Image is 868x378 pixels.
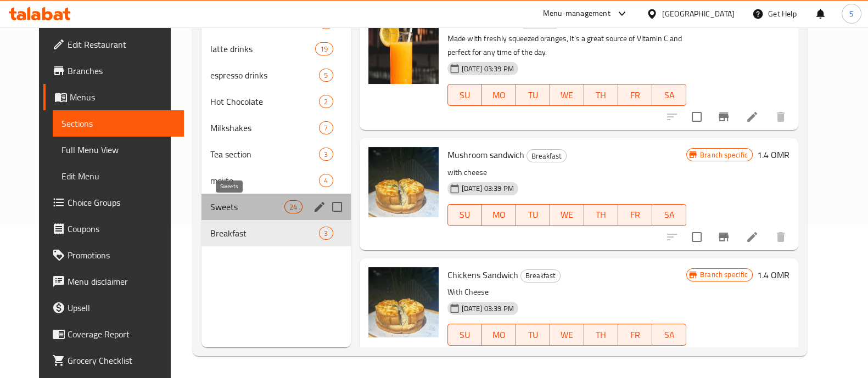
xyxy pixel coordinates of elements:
div: items [284,200,302,213]
span: Hot Chocolate [210,95,320,108]
span: TU [520,207,546,223]
span: Breakfast [210,227,320,240]
img: Chickens Sandwich [368,267,439,337]
span: MO [486,327,512,343]
a: Coverage Report [43,321,184,347]
button: SU [447,324,482,346]
span: Coupons [68,222,175,235]
div: Milkshakes7 [201,115,351,141]
span: WE [555,207,580,223]
div: Breakfast [520,269,561,283]
a: Sections [53,110,184,137]
button: TH [584,324,618,346]
span: Menu disclaimer [68,275,175,288]
span: Breakfast [527,150,566,162]
a: Full Menu View [53,137,184,163]
p: with cheese [447,166,686,179]
span: Sections [61,117,175,130]
button: TU [516,84,550,106]
span: Upsell [68,301,175,314]
h6: 1.4 OMR [757,267,789,283]
span: 4 [320,176,332,186]
span: TU [520,87,546,103]
button: Branch-specific-item [710,224,737,250]
span: 19 [316,44,332,54]
button: FR [618,324,652,346]
button: Branch-specific-item [710,104,737,130]
span: 5 [320,70,332,81]
div: items [319,121,333,134]
h6: 1.1 OMR [757,14,789,29]
button: SA [652,84,686,106]
span: TH [589,87,614,103]
a: Menus [43,84,184,110]
span: Select to update [685,345,708,368]
span: Coverage Report [68,328,175,341]
span: Chickens Sandwich [447,267,518,283]
span: 7 [320,123,332,133]
span: SU [452,87,478,103]
button: TU [516,204,550,226]
button: FR [618,84,652,106]
span: SA [657,87,682,103]
div: items [319,95,333,108]
a: Edit Menu [53,163,184,189]
span: TH [589,327,614,343]
span: WE [555,327,580,343]
span: [DATE] 03:39 PM [457,64,518,74]
button: SA [652,324,686,346]
span: Mushroom sandwich [447,146,524,163]
span: MO [486,207,512,223]
span: Edit Restaurant [68,38,175,51]
nav: Menu sections [201,5,351,251]
a: Promotions [43,242,184,268]
span: Edit Menu [61,170,175,183]
span: latte drinks [210,42,316,55]
span: FR [623,327,648,343]
img: Fresh Orange Juice [368,14,439,84]
img: Mushroom sandwich [368,147,439,217]
span: TH [589,207,614,223]
span: Promotions [68,249,175,262]
div: Hot Chocolate2 [201,88,351,115]
div: items [315,42,333,55]
div: espresso drinks5 [201,62,351,88]
button: WE [550,324,584,346]
a: Menu disclaimer [43,268,184,295]
span: Tea section [210,148,320,161]
span: 2 [320,97,332,107]
button: WE [550,204,584,226]
span: FR [623,207,648,223]
div: Menu-management [543,7,611,20]
h6: 1.4 OMR [757,147,789,162]
button: TH [584,84,618,106]
button: MO [482,84,516,106]
span: Select to update [685,225,708,249]
span: WE [555,87,580,103]
span: Full Menu View [61,143,175,156]
button: MO [482,324,516,346]
span: 3 [320,228,332,239]
p: Made with freshly squeezed oranges, it's a great source of Vitamin C and perfect for any time of ... [447,32,686,59]
span: Milkshakes [210,121,320,134]
a: Branches [43,58,184,84]
a: Grocery Checklist [43,347,184,374]
button: WE [550,84,584,106]
a: Edit menu item [746,110,759,123]
button: SA [652,204,686,226]
div: items [319,227,333,240]
span: TU [520,327,546,343]
span: mojito [210,174,320,187]
div: Breakfast3 [201,220,351,246]
button: delete [768,104,794,130]
div: [GEOGRAPHIC_DATA] [662,8,735,20]
span: 3 [320,149,332,160]
div: mojito4 [201,167,351,194]
span: MO [486,87,512,103]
